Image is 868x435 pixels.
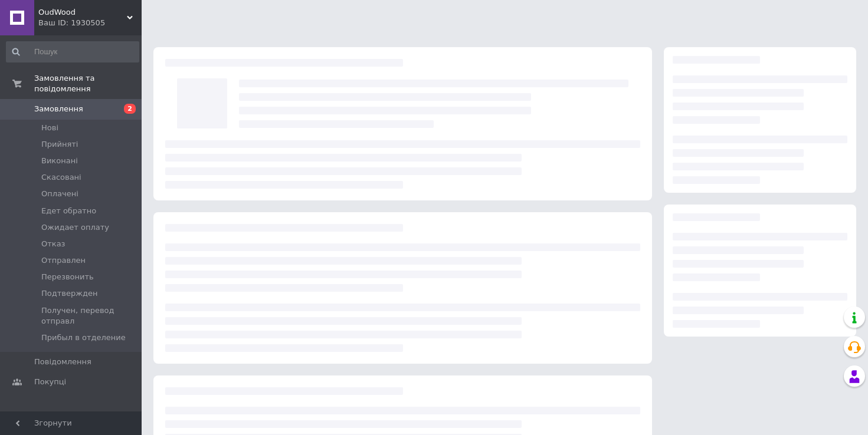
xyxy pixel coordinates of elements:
[41,255,86,266] span: Отправлен
[41,305,138,327] span: Получен, перевод отправл
[34,377,66,387] span: Покупці
[41,189,78,199] span: Оплачені
[41,239,65,249] span: Отказ
[38,18,142,28] div: Ваш ID: 1930505
[41,206,96,216] span: Едет обратно
[34,73,142,94] span: Замовлення та повідомлення
[41,272,94,282] span: Перезвонить
[41,288,97,299] span: Подтвержден
[124,104,136,114] span: 2
[41,139,78,150] span: Прийняті
[41,222,109,233] span: Ожидает оплату
[41,332,126,343] span: Прибыл в отделение
[6,41,139,62] input: Пошук
[41,123,58,133] span: Нові
[34,357,91,367] span: Повідомлення
[34,104,83,114] span: Замовлення
[41,172,81,183] span: Скасовані
[41,156,78,166] span: Виконані
[38,7,127,18] span: OudWood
